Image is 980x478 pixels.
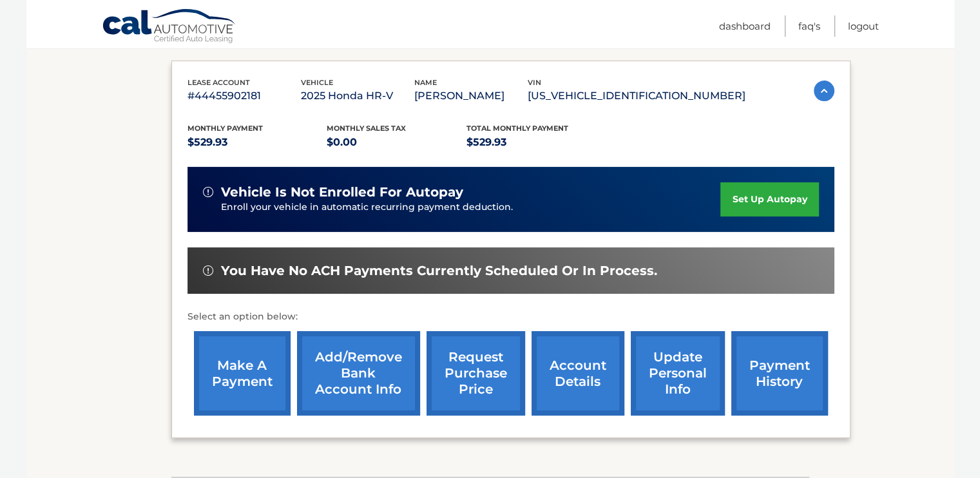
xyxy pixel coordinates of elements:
[414,78,437,87] span: name
[414,87,528,105] p: [PERSON_NAME]
[814,81,834,101] img: accordion-active.svg
[731,331,828,416] a: payment history
[327,133,466,151] p: $0.00
[187,309,834,325] p: Select an option below:
[301,78,333,87] span: vehicle
[631,331,725,416] a: update personal info
[297,331,420,416] a: Add/Remove bank account info
[221,184,463,200] span: vehicle is not enrolled for autopay
[187,78,250,87] span: lease account
[427,331,525,416] a: request purchase price
[301,87,414,105] p: 2025 Honda HR-V
[798,15,820,37] a: FAQ's
[532,331,624,416] a: account details
[194,331,291,416] a: make a payment
[102,8,237,46] a: Cal Automotive
[221,200,721,215] p: Enroll your vehicle in automatic recurring payment deduction.
[528,78,541,87] span: vin
[187,124,263,133] span: Monthly Payment
[466,124,568,133] span: Total Monthly Payment
[221,263,657,279] span: You have no ACH payments currently scheduled or in process.
[187,87,301,105] p: #44455902181
[719,15,771,37] a: Dashboard
[327,124,406,133] span: Monthly sales Tax
[528,87,745,105] p: [US_VEHICLE_IDENTIFICATION_NUMBER]
[203,187,213,197] img: alert-white.svg
[203,265,213,276] img: alert-white.svg
[848,15,879,37] a: Logout
[187,133,327,151] p: $529.93
[720,182,818,216] a: set up autopay
[466,133,606,151] p: $529.93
